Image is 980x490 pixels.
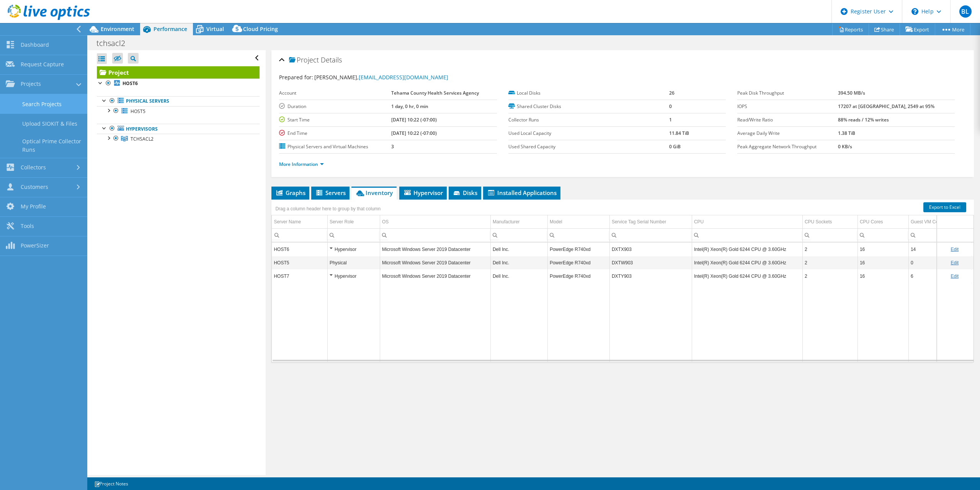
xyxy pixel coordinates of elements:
[838,116,889,123] b: 88% reads / 12% writes
[857,256,908,269] td: Column CPU Cores, Value 16
[330,217,354,226] div: Server Role
[692,243,802,256] td: Column CPU, Value Intel(R) Xeon(R) Gold 6244 CPU @ 3.60GHz
[951,274,959,279] a: Edit
[380,243,490,256] td: Column OS, Value Microsoft Windows Server 2019 Datacenter
[380,215,490,229] td: OS Column
[97,124,260,134] a: Hypervisors
[490,269,547,283] td: Column Manufacturer, Value Dell Inc.
[508,129,669,137] label: Used Local Capacity
[935,23,970,35] a: More
[802,228,857,242] td: Column CPU Sockets, Filter cell
[609,269,692,283] td: Column Service Tag Serial Number, Value DXTY903
[508,116,669,124] label: Collector Runs
[330,272,378,281] div: Hypervisor
[206,25,224,33] span: Virtual
[908,228,972,242] td: Column Guest VM Count, Filter cell
[547,215,609,229] td: Model Column
[669,130,689,136] b: 11.84 TiB
[508,143,669,151] label: Used Shared Capacity
[612,217,666,226] div: Service Tag Serial Number
[289,56,319,64] span: Project
[131,136,154,142] span: TCHSACL2
[279,161,324,167] a: More Information
[692,228,802,242] td: Column CPU, Filter cell
[274,217,301,226] div: Server Name
[97,66,260,79] a: Project
[802,269,857,283] td: Column CPU Sockets, Value 2
[359,74,448,81] a: [EMAIL_ADDRESS][DOMAIN_NAME]
[382,217,389,226] div: OS
[737,103,838,110] label: IOPS
[272,243,327,256] td: Column Server Name, Value HOST6
[692,269,802,283] td: Column CPU, Value Intel(R) Xeon(R) Gold 6244 CPU @ 3.60GHz
[737,129,838,137] label: Average Daily Write
[547,228,609,242] td: Column Model, Filter cell
[271,200,974,362] div: Data grid
[272,228,327,242] td: Column Server Name, Filter cell
[89,479,134,488] a: Project Notes
[923,202,966,212] a: Export to Excel
[609,243,692,256] td: Column Service Tag Serial Number, Value DXTX903
[908,269,972,283] td: Column Guest VM Count, Value 6
[272,256,327,269] td: Column Server Name, Value HOST5
[493,217,520,226] div: Manufacturer
[694,217,704,226] div: CPU
[327,215,380,229] td: Server Role Column
[391,130,437,136] b: [DATE] 10:22 (-07:00)
[391,143,394,150] b: 3
[93,39,137,48] h1: tchsacl2
[97,106,260,116] a: HOST5
[911,8,918,15] svg: \n
[857,269,908,283] td: Column CPU Cores, Value 16
[508,103,669,110] label: Shared Cluster Disks
[669,103,672,110] b: 0
[838,103,934,110] b: 17207 at [GEOGRAPHIC_DATA], 2549 at 95%
[857,215,908,229] td: CPU Cores Column
[243,25,278,33] span: Cloud Pricing
[490,243,547,256] td: Column Manufacturer, Value Dell Inc.
[97,134,260,144] a: TCHSACL2
[487,189,557,197] span: Installed Applications
[391,90,479,96] b: Tehama County Health Services Agency
[547,243,609,256] td: Column Model, Value PowerEdge R740xd
[692,215,802,229] td: CPU Column
[908,215,972,229] td: Guest VM Count Column
[403,189,443,197] span: Hypervisor
[802,215,857,229] td: CPU Sockets Column
[380,269,490,283] td: Column OS, Value Microsoft Windows Server 2019 Datacenter
[321,55,342,64] span: Details
[959,5,972,18] span: BL
[355,189,393,197] span: Inventory
[330,258,378,267] div: Physical
[908,256,972,269] td: Column Guest VM Count, Value 0
[490,228,547,242] td: Column Manufacturer, Filter cell
[508,89,669,97] label: Local Disks
[327,243,380,256] td: Column Server Role, Value Hypervisor
[380,228,490,242] td: Column OS, Filter cell
[869,23,900,35] a: Share
[838,130,855,136] b: 1.38 TiB
[391,103,428,110] b: 1 day, 0 hr, 0 min
[380,256,490,269] td: Column OS, Value Microsoft Windows Server 2019 Datacenter
[805,217,832,226] div: CPU Sockets
[273,203,382,214] div: Drag a column header here to group by that column
[279,116,391,124] label: Start Time
[154,25,187,33] span: Performance
[737,89,838,97] label: Peak Disk Throughput
[97,96,260,106] a: Physical Servers
[314,74,448,81] span: [PERSON_NAME],
[327,228,380,242] td: Column Server Role, Filter cell
[860,217,883,226] div: CPU Cores
[951,260,959,265] a: Edit
[279,89,391,97] label: Account
[908,243,972,256] td: Column Guest VM Count, Value 14
[279,74,313,81] label: Prepared for:
[802,256,857,269] td: Column CPU Sockets, Value 2
[951,247,959,252] a: Edit
[547,269,609,283] td: Column Model, Value PowerEdge R740xd
[838,90,865,96] b: 394.50 MB/s
[669,143,681,150] b: 0 GiB
[490,256,547,269] td: Column Manufacturer, Value Dell Inc.
[122,80,138,87] b: HOST6
[327,269,380,283] td: Column Server Role, Value Hypervisor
